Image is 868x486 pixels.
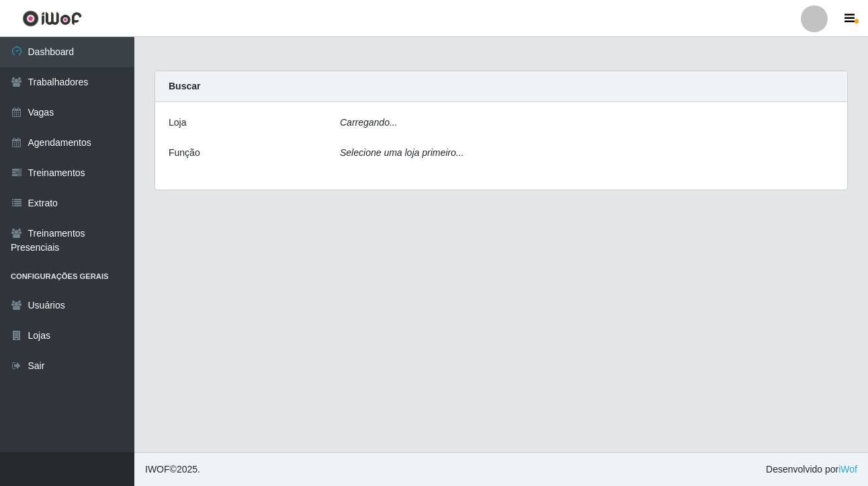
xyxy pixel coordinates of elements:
[169,146,200,160] label: Função
[169,81,200,91] strong: Buscar
[145,464,170,475] span: IWOF
[169,116,186,130] label: Loja
[340,147,464,158] i: Selecione uma loja primeiro...
[22,10,82,27] img: CoreUI Logo
[145,462,200,477] span: © 2025 .
[838,464,857,475] a: iWof
[766,462,857,477] span: Desenvolvido por
[340,117,398,128] i: Carregando...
